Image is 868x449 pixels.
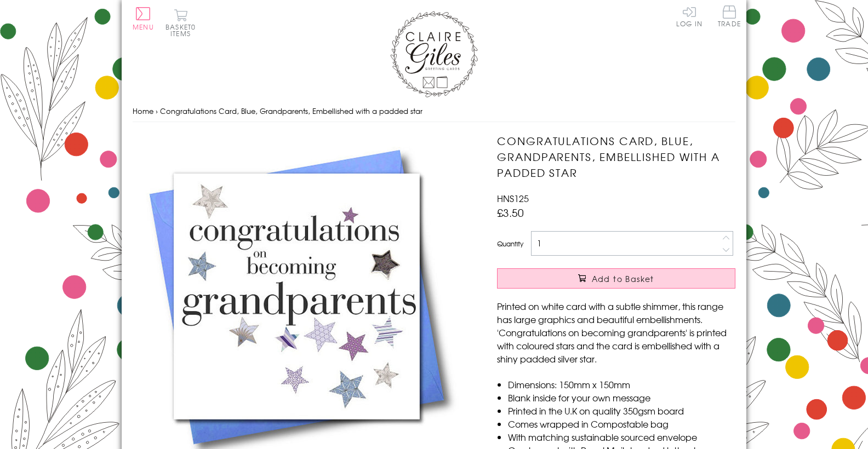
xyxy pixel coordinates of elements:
span: › [156,106,158,116]
p: Printed on white card with a subtle shimmer, this range has large graphics and beautiful embellis... [497,300,735,365]
span: £3.50 [497,205,524,220]
img: Claire Giles Greetings Cards [390,11,478,97]
a: Trade [718,5,741,29]
button: Basket0 items [165,9,196,37]
button: Add to Basket [497,268,735,289]
label: Quantity [497,239,523,249]
button: Menu [133,7,154,30]
span: 0 items [170,22,196,38]
li: With matching sustainable sourced envelope [508,430,735,444]
nav: breadcrumbs [133,100,735,123]
span: Menu [133,22,154,32]
span: Congratulations Card, Blue, Grandparents, Embellished with a padded star [160,106,422,116]
span: Trade [718,5,741,27]
h1: Congratulations Card, Blue, Grandparents, Embellished with a padded star [497,133,735,180]
li: Blank inside for your own message [508,391,735,404]
a: Log In [676,5,703,27]
li: Printed in the U.K on quality 350gsm board [508,404,735,417]
a: Home [133,106,153,116]
li: Dimensions: 150mm x 150mm [508,378,735,391]
li: Comes wrapped in Compostable bag [508,417,735,430]
span: HNS125 [497,192,529,205]
span: Add to Basket [592,273,654,284]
